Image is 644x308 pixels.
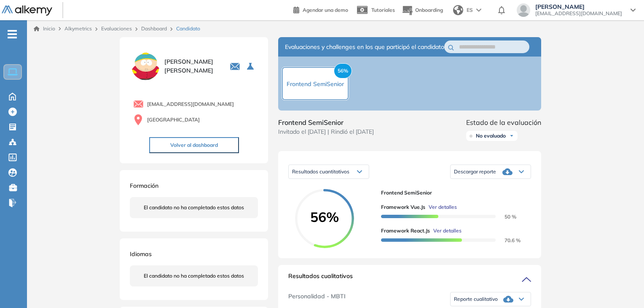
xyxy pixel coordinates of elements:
span: [GEOGRAPHIC_DATA] [147,116,200,124]
span: Descargar reporte [454,168,496,175]
a: Dashboard [141,25,167,32]
span: Framework Vue.js [381,203,425,211]
span: Candidato [176,25,200,32]
span: 70.6 % [494,237,521,243]
span: [PERSON_NAME] [535,3,622,10]
span: Onboarding [415,7,443,13]
span: No evaluado [476,132,506,139]
span: Ver detalles [429,203,457,211]
span: Agendar una demo [303,7,348,13]
img: Logo [2,5,52,16]
span: Frontend SemiSenior [278,117,374,127]
span: [EMAIL_ADDRESS][DOMAIN_NAME] [535,10,622,17]
span: ES [467,6,473,14]
i: - [8,33,17,35]
span: Formación [130,182,158,189]
span: 50 % [494,213,516,220]
span: 56% [334,63,352,78]
a: Evaluaciones [101,25,132,32]
span: [PERSON_NAME] [PERSON_NAME] [164,57,220,75]
img: arrow [476,8,481,12]
span: Reporte cualitativo [454,296,498,303]
span: El candidato no ha completado estos datos [144,272,244,280]
span: 56% [295,210,354,224]
span: Frontend SemiSenior [381,189,524,197]
span: Alkymetrics [64,25,92,32]
span: El candidato no ha completado estos datos [144,204,244,211]
button: Onboarding [402,1,443,19]
span: Idiomas [130,250,152,258]
span: Personalidad - MBTI [288,292,346,306]
button: Volver al dashboard [149,137,239,153]
span: Resultados cuantitativos [292,168,349,175]
span: Resultados cualitativos [288,272,353,285]
span: [EMAIL_ADDRESS][DOMAIN_NAME] [147,100,234,108]
a: Inicio [34,25,55,32]
span: Ver detalles [433,227,462,235]
span: Tutoriales [371,7,395,13]
span: Evaluaciones y challenges en los que participó el candidato [285,43,444,51]
a: Agendar una demo [293,4,348,14]
span: Invitado el [DATE] | Rindió el [DATE] [278,127,374,136]
img: world [453,5,463,15]
span: Estado de la evaluación [466,117,541,127]
span: Frontend SemiSenior [287,80,344,88]
button: Ver detalles [430,227,462,235]
img: Ícono de flecha [509,133,514,138]
button: Ver detalles [425,203,457,211]
span: Framework React.js [381,227,430,235]
img: PROFILE_MENU_LOGO_USER [130,51,161,82]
